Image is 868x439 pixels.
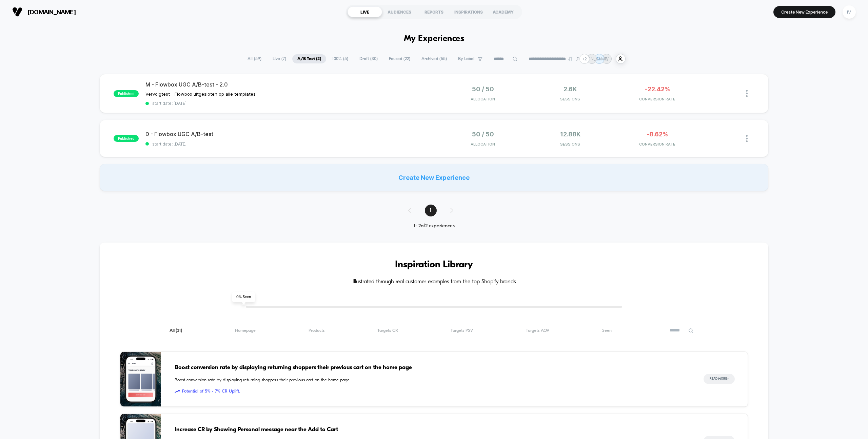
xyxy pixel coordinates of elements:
button: IV [841,5,858,19]
button: Read More> [704,374,735,384]
div: IV [843,5,856,19]
img: close [746,90,748,97]
span: Products [309,328,324,333]
span: CONVERSION RATE [615,97,699,101]
span: Paused ( 22 ) [384,54,415,63]
span: ( 31 ) [176,328,182,333]
img: close [746,135,748,142]
span: Sessions [528,97,612,101]
span: 12.88k [560,131,580,138]
span: Live ( 7 ) [268,54,291,63]
div: ACADEMY [486,6,520,17]
span: -8.62% [647,131,668,138]
span: published [114,90,139,97]
span: A/B Test ( 2 ) [292,54,326,63]
p: [PERSON_NAME] [575,56,609,61]
span: start date: [DATE] [145,141,434,147]
button: [DOMAIN_NAME] [10,6,78,17]
div: INSPIRATIONS [451,6,486,17]
span: start date: [DATE] [145,101,434,106]
div: REPORTS [417,6,451,17]
span: Homepage [235,328,256,333]
h4: Illustrated through real customer examples from the top Shopify brands [120,279,748,285]
span: Vervolgtest - Flowbox uitgesloten op alle templates [145,91,256,97]
div: LIVE [348,6,382,17]
span: Sessions [528,142,612,147]
h3: Inspiration Library [120,260,748,270]
span: 50 / 50 [472,131,494,138]
span: 100% ( 5 ) [327,54,353,63]
span: 2.6k [564,85,577,93]
button: Create New Experience [773,6,835,18]
span: Targets PSV [451,328,473,333]
span: Potential of 5% - 7% CR Uplift. [175,388,690,395]
span: 50 / 50 [472,85,494,93]
span: 0 % Seen [232,292,255,302]
span: Boost conversion rate by displaying returning shoppers their previous cart on the home page [175,363,690,372]
span: 1 [425,205,437,216]
span: By Label [458,56,474,61]
span: D - Flowbox UGC A/B-test [145,131,434,137]
div: + 2 [579,54,589,64]
span: Archived ( 55 ) [416,54,452,63]
img: Visually logo [12,7,22,17]
span: Allocation [471,97,495,101]
span: M - Flowbox UGC A/B-test - 2.0 [145,81,434,88]
img: end [568,57,572,61]
span: Draft ( 30 ) [354,54,383,63]
span: Targets AOV [526,328,549,333]
span: -22.42% [645,85,670,93]
div: 1 - 2 of 2 experiences [401,223,467,229]
span: All ( 59 ) [242,54,267,63]
span: Increase CR by Showing Personal message near the Add to Cart [175,425,690,434]
span: [DOMAIN_NAME] [27,8,76,16]
span: Allocation [471,142,495,147]
h1: My Experiences [404,34,465,44]
span: Boost conversion rate by displaying returning shoppers their previous cart on the home page [175,377,690,384]
div: AUDIENCES [382,6,417,17]
span: Seen [602,328,612,333]
span: published [114,135,139,142]
span: CONVERSION RATE [615,142,699,147]
span: Targets CR [377,328,398,333]
div: Create New Experience [100,164,768,191]
img: Boost conversion rate by displaying returning shoppers their previous cart on the home page [120,352,161,406]
span: All [170,328,182,333]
